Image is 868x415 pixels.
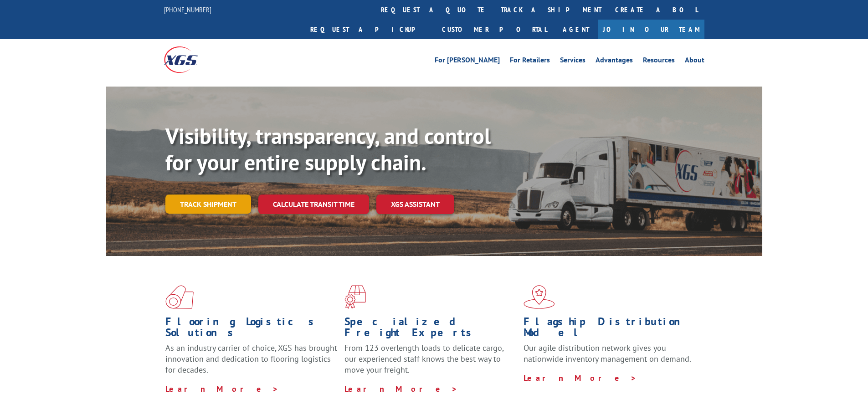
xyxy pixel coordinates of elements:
a: Learn More > [524,373,637,383]
a: For Retailers [510,56,550,67]
h1: Flooring Logistics Solutions [165,316,338,343]
a: For [PERSON_NAME] [435,56,500,67]
img: xgs-icon-flagship-distribution-model-red [524,285,555,309]
a: Learn More > [165,384,279,394]
a: Services [560,56,586,67]
img: xgs-icon-focused-on-flooring-red [344,285,366,309]
h1: Specialized Freight Experts [344,316,517,343]
a: About [685,56,704,67]
a: Learn More > [344,384,458,394]
h1: Flagship Distribution Model [524,316,696,343]
b: Visibility, transparency, and control for your entire supply chain. [165,122,491,176]
a: Resources [643,56,675,67]
a: Track shipment [165,195,251,214]
a: Customer Portal [435,20,554,39]
a: [PHONE_NUMBER] [164,5,211,14]
a: Advantages [596,56,633,67]
a: Join Our Team [598,20,704,39]
a: Agent [554,20,598,39]
a: Calculate transit time [258,195,369,214]
p: From 123 overlength loads to delicate cargo, our experienced staff knows the best way to move you... [344,343,517,383]
a: XGS ASSISTANT [376,195,454,214]
img: xgs-icon-total-supply-chain-intelligence-red [165,285,194,309]
span: As an industry carrier of choice, XGS has brought innovation and dedication to flooring logistics... [165,343,337,375]
a: Request a pickup [303,20,435,39]
span: Our agile distribution network gives you nationwide inventory management on demand. [524,343,691,364]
